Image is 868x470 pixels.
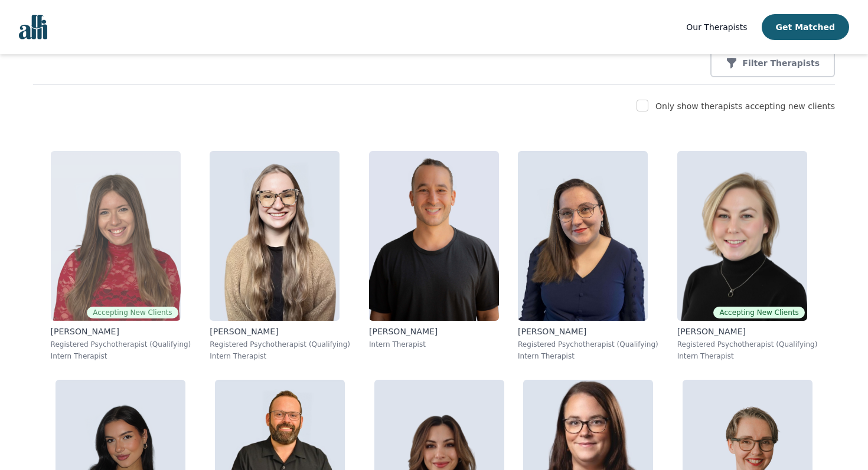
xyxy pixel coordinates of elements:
p: Intern Therapist [677,351,818,361]
a: Vanessa_McCulloch[PERSON_NAME]Registered Psychotherapist (Qualifying)Intern Therapist [508,142,668,370]
img: alli logo [19,15,47,40]
button: Filter Therapists [710,49,835,77]
a: Faith_Woodley[PERSON_NAME]Registered Psychotherapist (Qualifying)Intern Therapist [200,142,360,370]
a: Jocelyn_CrawfordAccepting New Clients[PERSON_NAME]Registered Psychotherapist (Qualifying)Intern T... [668,142,827,370]
p: Registered Psychotherapist (Qualifying) [677,340,818,349]
a: Our Therapists [686,20,747,34]
button: Get Matched [762,14,849,40]
p: [PERSON_NAME] [210,326,350,337]
p: Filter Therapists [742,57,820,69]
img: Vanessa_McCulloch [518,151,648,321]
p: Registered Psychotherapist (Qualifying) [51,340,191,349]
p: Intern Therapist [369,340,499,349]
p: Registered Psychotherapist (Qualifying) [210,340,350,349]
p: Intern Therapist [51,351,191,361]
p: [PERSON_NAME] [677,326,818,337]
span: Accepting New Clients [713,307,804,318]
img: Jocelyn_Crawford [677,151,807,321]
img: Alisha_Levine [51,151,181,321]
p: [PERSON_NAME] [51,326,191,337]
label: Only show therapists accepting new clients [655,101,835,111]
img: Faith_Woodley [210,151,340,321]
p: Intern Therapist [210,351,350,361]
p: [PERSON_NAME] [518,326,658,337]
p: Intern Therapist [518,351,658,361]
a: Kavon_Banejad[PERSON_NAME]Intern Therapist [360,142,508,370]
p: Registered Psychotherapist (Qualifying) [518,340,658,349]
img: Kavon_Banejad [369,151,499,321]
span: Our Therapists [686,22,747,32]
span: Accepting New Clients [87,307,178,318]
p: [PERSON_NAME] [369,326,499,337]
a: Alisha_LevineAccepting New Clients[PERSON_NAME]Registered Psychotherapist (Qualifying)Intern Ther... [41,142,201,370]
